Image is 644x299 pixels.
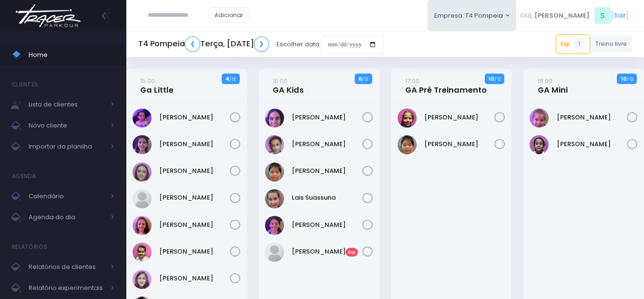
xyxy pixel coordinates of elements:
[265,189,284,208] img: Lais Suassuna
[346,248,358,256] span: Exp
[530,135,549,154] img: Laura Lopes Rodrigues
[520,11,533,21] span: Olá,
[185,36,200,52] a: ❮
[292,166,362,176] a: [PERSON_NAME]
[12,237,47,256] h4: Relatórios
[29,98,105,111] span: Lista de clientes
[159,274,230,283] a: [PERSON_NAME]
[12,167,36,186] h4: Agenda
[12,75,38,94] h4: Clientes
[398,135,417,154] img: Júlia Ayumi Tiba
[292,139,362,149] a: [PERSON_NAME]
[133,243,152,262] img: Nicole Esteves Fabri
[362,76,368,82] small: / 12
[516,5,632,26] div: [ ]
[133,162,152,182] img: Eloah Meneguim Tenorio
[265,243,284,262] img: Manuela Bianchi Vieira de Moraes
[133,135,152,154] img: Antonella Zappa Marques
[627,76,633,82] small: / 12
[424,113,495,122] a: [PERSON_NAME]
[29,282,105,294] span: Relatório experimentais
[358,75,362,83] strong: 6
[29,261,105,273] span: Relatórios de clientes
[265,162,284,182] img: Júlia Ayumi Tiba
[590,36,633,52] a: Treino livre
[225,75,229,83] strong: 4
[292,113,362,122] a: [PERSON_NAME]
[273,76,287,85] small: 16:00
[424,139,495,149] a: [PERSON_NAME]
[621,75,627,83] strong: 10
[265,135,284,154] img: Ivy Miki Miessa Guadanuci
[29,49,114,61] span: Home
[538,76,568,95] a: 18:00GA Mini
[254,36,269,52] a: ❯
[133,189,152,208] img: Júlia Meneguim Merlo
[573,39,585,50] span: 1
[159,113,230,122] a: [PERSON_NAME]
[265,108,284,128] img: Antonella Rossi Paes Previtalli
[273,76,304,95] a: 16:00GA Kids
[557,113,627,122] a: [PERSON_NAME]
[138,36,269,52] h5: T4 Pompeia Terça, [DATE]
[557,139,627,149] a: [PERSON_NAME]
[530,108,549,128] img: Bella Mandelli
[556,34,590,53] a: Exp1
[292,193,362,203] a: Lais Suassuna
[133,216,152,235] img: Laura da Silva Gueroni
[292,220,362,230] a: [PERSON_NAME]
[159,139,230,149] a: [PERSON_NAME]
[594,7,611,24] span: S
[133,108,152,128] img: Alice Mattos
[133,270,152,289] img: Olívia Marconato Pizzo
[398,108,417,128] img: Julia Gomes
[210,7,249,23] a: Adicionar
[229,76,235,82] small: / 12
[405,76,419,85] small: 17:00
[405,76,487,95] a: 17:00GA Pré Treinamento
[538,76,552,85] small: 18:00
[29,140,105,153] span: Importar da planilha
[159,166,230,176] a: [PERSON_NAME]
[292,247,362,256] a: [PERSON_NAME]Exp
[29,190,105,203] span: Calendário
[140,76,155,85] small: 15:00
[489,75,494,83] strong: 10
[29,119,105,132] span: Novo cliente
[614,11,626,21] a: Sair
[140,76,174,95] a: 15:00Ga Little
[534,11,590,21] span: [PERSON_NAME]
[29,211,105,224] span: Agenda do dia
[159,247,230,256] a: [PERSON_NAME]
[265,216,284,235] img: Lara Souza
[159,220,230,230] a: [PERSON_NAME]
[159,193,230,203] a: [PERSON_NAME]
[138,33,383,55] div: Escolher data:
[494,76,501,82] small: / 12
